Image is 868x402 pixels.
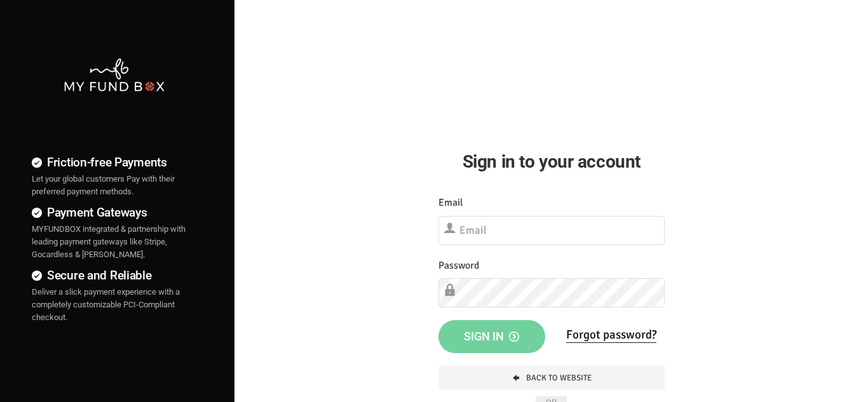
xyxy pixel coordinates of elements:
span: MYFUNDBOX integrated & partnership with leading payment gateways like Stripe, Gocardless & [PERSO... [32,224,186,259]
label: Email [438,195,463,211]
h4: Payment Gateways [32,203,196,222]
img: mfbwhite.png [63,57,165,93]
a: Back To Website [438,366,665,390]
span: Let your global customers Pay with their preferred payment methods. [32,174,175,196]
input: Email [438,216,665,245]
h4: Secure and Reliable [32,266,196,285]
span: Sign in [464,330,519,343]
button: Sign in [438,320,545,353]
h4: Friction-free Payments [32,153,196,171]
a: Forgot password? [566,327,656,343]
label: Password [438,258,479,274]
h2: Sign in to your account [438,148,665,175]
span: Deliver a slick payment experience with a completely customizable PCI-Compliant checkout. [32,287,180,322]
